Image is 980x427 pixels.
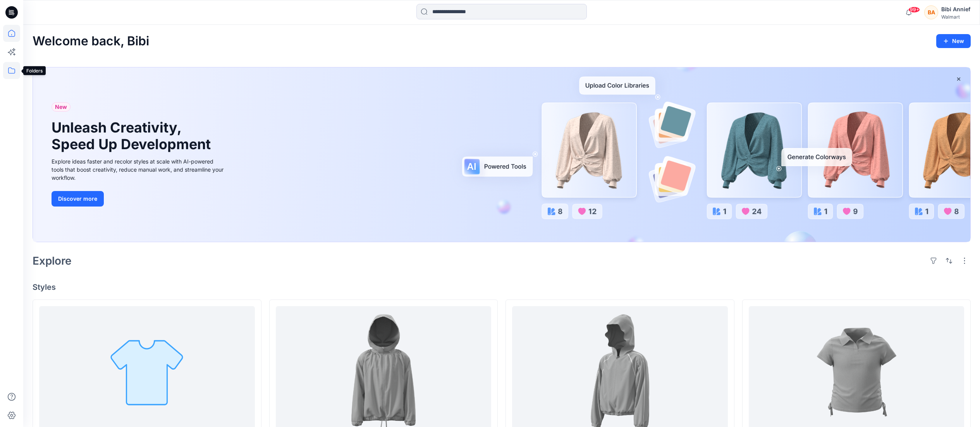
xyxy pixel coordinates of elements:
[33,282,971,292] h4: Styles
[52,119,214,153] h1: Unleash Creativity, Speed Up Development
[52,191,104,207] button: Discover more
[924,5,938,19] div: BA
[936,34,971,48] button: New
[33,34,149,48] h2: Welcome back, Bibi
[941,5,970,14] div: Bibi Annief
[52,157,226,182] div: Explore ideas faster and recolor styles at scale with AI-powered tools that boost creativity, red...
[52,191,226,207] a: Discover more
[55,102,67,112] span: New
[941,14,970,20] div: Walmart
[908,7,920,13] span: 99+
[33,255,72,267] h2: Explore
